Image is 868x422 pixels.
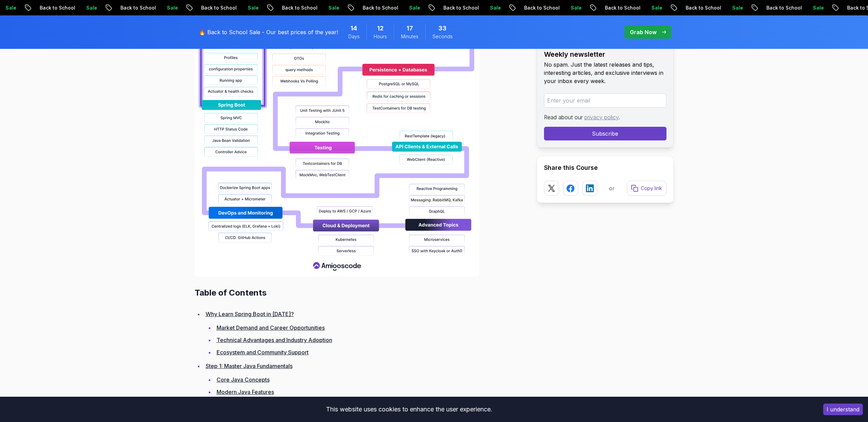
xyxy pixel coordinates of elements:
p: or [609,184,615,192]
p: Copy link [641,185,662,192]
p: Back to School [675,4,722,11]
p: 🔥 Back to School Sale - Our best prices of the year! [199,28,338,36]
a: Core Java Concepts [217,376,270,383]
p: Sale [399,4,420,11]
span: 14 Days [350,24,357,33]
span: Minutes [401,33,418,40]
a: Step 1: Master Java Fundamentals [206,363,293,369]
h2: Share this Course [544,163,666,173]
span: Hours [374,33,387,40]
p: Back to School [271,4,318,11]
p: Grab Now [630,28,657,36]
a: Market Demand and Career Opportunities [217,324,325,331]
p: Back to School [594,4,641,11]
a: Technical Advantages and Industry Adoption [217,337,332,343]
a: Modern Java Features [217,389,274,395]
p: Sale [560,4,582,11]
p: Back to School [110,4,156,11]
span: Seconds [432,33,453,40]
div: This website uses cookies to enhance the user experience. [5,402,813,417]
p: No spam. Just the latest releases and tips, interesting articles, and exclusive interviews in you... [544,60,666,85]
a: Ecosystem and Community Support [217,349,309,356]
h2: Table of Contents [195,287,526,298]
p: Sale [76,4,98,11]
p: Sale [722,4,743,11]
span: 33 Seconds [438,24,446,33]
span: Days [348,33,360,40]
p: Sale [318,4,340,11]
p: Back to School [29,4,76,11]
p: Sale [479,4,501,11]
button: Accept cookies [823,404,863,415]
p: Sale [802,4,824,11]
button: Subscribe [544,127,666,140]
a: privacy policy [584,114,619,121]
a: Why Learn Spring Boot in [DATE]? [206,311,294,317]
span: 12 Hours [377,24,384,33]
input: Enter your email [544,93,666,108]
span: 17 Minutes [406,24,413,33]
p: Back to School [191,4,237,11]
button: Copy link [627,181,666,196]
p: Back to School [352,4,399,11]
p: Back to School [756,4,802,11]
p: Back to School [433,4,479,11]
p: Sale [237,4,259,11]
h2: Weekly newsletter [544,50,666,59]
p: Sale [641,4,663,11]
p: Read about our . [544,113,666,121]
p: Back to School [514,4,560,11]
p: Sale [156,4,178,11]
